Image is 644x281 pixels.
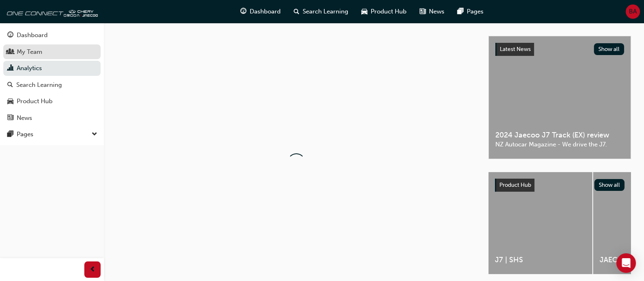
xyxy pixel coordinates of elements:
[495,131,624,140] span: 2024 Jaecoo J7 Track (EX) review
[371,7,407,16] span: Product Hub
[616,253,636,273] div: Open Intercom Messenger
[17,47,42,57] div: My Team
[240,7,246,17] span: guage-icon
[16,80,62,90] div: Search Learning
[3,77,101,93] a: Search Learning
[3,127,101,142] button: Pages
[7,65,13,72] span: chart-icon
[7,32,13,39] span: guage-icon
[361,7,367,17] span: car-icon
[92,129,97,140] span: down-icon
[90,265,96,275] span: prev-icon
[500,46,531,53] span: Latest News
[17,31,48,40] div: Dashboard
[3,111,101,126] a: News
[499,181,531,188] span: Product Hub
[7,49,13,56] span: people-icon
[3,28,101,43] a: Dashboard
[413,3,451,20] a: news-iconNews
[4,3,98,20] img: oneconnect
[457,7,464,17] span: pages-icon
[429,7,444,16] span: News
[294,7,299,17] span: search-icon
[626,4,640,19] button: BA
[420,7,426,17] span: news-icon
[629,7,637,16] span: BA
[495,140,624,149] span: NZ Autocar Magazine - We drive the J7.
[594,43,624,55] button: Show all
[17,113,32,123] div: News
[495,179,624,192] a: Product HubShow all
[287,3,355,20] a: search-iconSearch Learning
[3,94,101,109] a: Product Hub
[3,61,101,76] a: Analytics
[17,130,33,139] div: Pages
[250,7,281,16] span: Dashboard
[355,3,413,20] a: car-iconProduct Hub
[234,3,287,20] a: guage-iconDashboard
[594,179,625,191] button: Show all
[7,131,13,138] span: pages-icon
[7,82,13,89] span: search-icon
[488,36,631,159] a: Latest NewsShow all2024 Jaecoo J7 Track (EX) reviewNZ Autocar Magazine - We drive the J7.
[7,98,13,105] span: car-icon
[451,3,490,20] a: pages-iconPages
[303,7,348,16] span: Search Learning
[467,7,484,16] span: Pages
[7,115,13,122] span: news-icon
[495,43,624,56] a: Latest NewsShow all
[17,97,53,106] div: Product Hub
[495,255,586,265] span: J7 | SHS
[3,26,101,127] button: DashboardMy TeamAnalyticsSearch LearningProduct HubNews
[488,172,592,274] a: J7 | SHS
[3,44,101,60] a: My Team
